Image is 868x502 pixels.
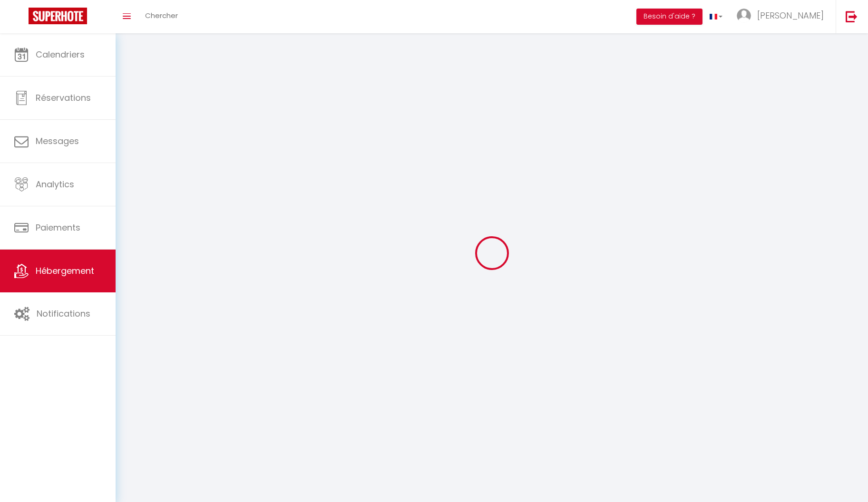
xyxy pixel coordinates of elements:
span: Paiements [36,222,80,233]
span: Hébergement [36,265,94,277]
img: Super Booking [29,8,87,24]
span: Analytics [36,178,74,190]
span: Chercher [145,10,178,20]
span: Messages [36,135,79,147]
span: Calendriers [36,48,85,60]
img: logout [846,10,858,22]
span: [PERSON_NAME] [757,10,824,21]
span: Notifications [37,308,90,319]
span: Réservations [36,92,91,104]
button: Besoin d'aide ? [636,9,702,25]
img: ... [737,9,751,23]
